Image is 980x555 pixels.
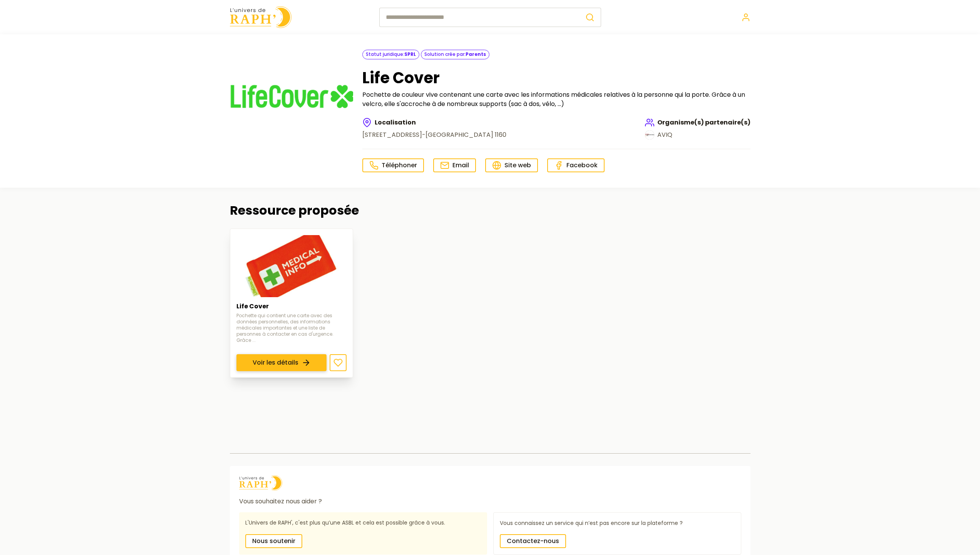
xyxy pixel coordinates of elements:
[645,130,654,140] img: AVIQ
[239,497,741,506] p: Vous souhaitez nous aider ?
[657,130,672,140] span: AVIQ
[245,534,302,548] a: Nous soutenir
[507,536,559,546] span: Contactez-nous
[362,50,419,59] div: Statut juridique :
[566,161,598,170] span: Facebook
[547,158,605,172] a: Facebook
[362,90,750,109] p: Pochette de couleur vive contenant une carte avec les informations médicales relatives à la perso...
[500,519,735,528] p: Vous connaissez un service qui n’est pas encore sur la plateforme ?
[245,518,481,528] p: L'Univers de RAPH', c'est plus qu’une ASBL et cela est possible grâce à vous.
[236,354,327,371] a: Voir les détails
[433,158,476,172] a: Email
[485,158,538,172] a: Site web
[362,158,424,172] a: Téléphoner
[404,51,416,57] strong: SPRL
[252,536,295,546] span: Nous soutenir
[362,118,506,127] h3: Localisation
[504,161,531,170] span: Site web
[239,475,282,491] img: logo Univers de Raph
[466,51,486,57] strong: Parents
[579,8,601,27] button: Rechercher
[452,161,469,170] span: Email
[230,6,291,28] img: Univers de Raph logo
[741,13,750,22] a: Se connecter
[645,118,750,127] h3: Organisme(s) partenaire(s)
[362,130,506,140] address: [STREET_ADDRESS] - [GEOGRAPHIC_DATA] 1160
[421,50,489,59] div: Solution crée par :
[362,69,750,87] h1: Life Cover
[230,203,359,218] h3: Ressource proposée
[330,354,347,371] button: Ajouter aux favoris
[382,161,417,170] span: Téléphoner
[230,50,353,142] img: Logo Vert
[500,534,566,548] a: Contactez-nous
